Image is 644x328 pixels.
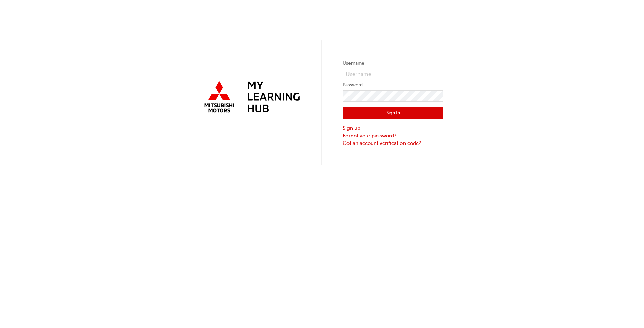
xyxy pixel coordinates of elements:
label: Username [343,59,443,67]
img: mmal [201,78,301,117]
button: Sign In [343,107,443,120]
label: Password [343,81,443,89]
input: Username [343,69,443,80]
a: Forgot your password? [343,132,443,140]
a: Sign up [343,124,443,132]
a: Got an account verification code? [343,139,443,147]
